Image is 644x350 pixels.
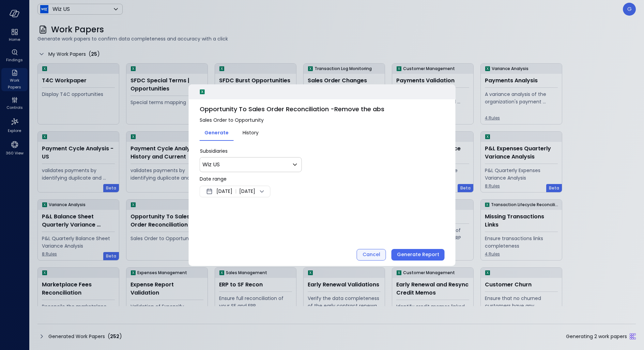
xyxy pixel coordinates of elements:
div: Generate Report [397,250,439,259]
p: Subsidiaries [200,148,445,154]
button: Generate Report [392,249,445,261]
button: Cancel [357,249,386,261]
span: Date range [200,176,227,182]
span: History [243,129,259,136]
span: Sales Order to Opportunity [200,116,445,124]
div: Cancel [363,250,380,259]
span: Opportunity To Sales Order Reconciliation -Remove the abs [200,105,445,114]
span: [DATE] [216,187,232,196]
span: Generate [204,129,229,136]
span: [DATE] [239,187,255,196]
span: | [235,187,236,196]
p: Wiz US [202,161,220,169]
